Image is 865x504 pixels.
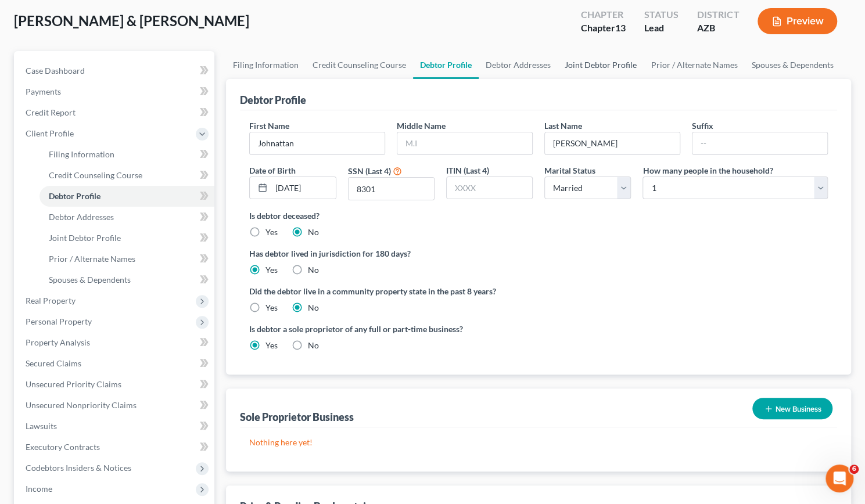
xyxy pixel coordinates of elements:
span: Filing Information [49,149,114,159]
span: Payments [26,87,61,96]
span: Unsecured Priority Claims [26,379,121,389]
label: No [308,302,319,314]
span: Prior / Alternate Names [49,254,135,264]
label: SSN (Last 4) [348,165,391,177]
span: Codebtors Insiders & Notices [26,463,131,473]
label: Yes [265,302,278,314]
iframe: Intercom live chat [825,465,853,492]
a: Secured Claims [16,353,214,374]
a: Spouses & Dependents [40,269,214,290]
label: First Name [249,120,289,132]
span: Client Profile [26,128,74,138]
span: Unsecured Nonpriority Claims [26,400,137,410]
button: Preview [758,8,837,34]
a: Joint Debtor Profile [558,51,644,79]
a: Unsecured Nonpriority Claims [16,395,214,416]
span: Case Dashboard [26,66,85,75]
input: -- [250,132,385,154]
input: M.I [397,132,532,154]
a: Debtor Addresses [40,207,214,228]
span: Credit Report [26,107,76,117]
div: Debtor Profile [240,93,306,107]
a: Property Analysis [16,332,214,353]
a: Prior / Alternate Names [644,51,744,79]
input: XXXX [349,178,434,200]
label: Marital Status [544,164,595,177]
button: New Business [752,398,832,419]
label: ITIN (Last 4) [446,164,489,177]
label: Middle Name [397,120,446,132]
span: Income [26,484,52,494]
label: Has debtor lived in jurisdiction for 180 days? [249,247,828,260]
label: How many people in the household? [643,164,773,177]
a: Filing Information [226,51,306,79]
a: Credit Counseling Course [40,165,214,186]
label: No [308,264,319,276]
span: Debtor Addresses [49,212,114,222]
label: Yes [265,264,278,276]
span: Joint Debtor Profile [49,233,121,243]
div: Status [644,8,679,21]
div: AZB [697,21,739,35]
input: XXXX [447,177,532,199]
label: No [308,226,319,238]
span: Real Property [26,296,76,305]
a: Filing Information [40,144,214,165]
a: Prior / Alternate Names [40,249,214,269]
a: Credit Counseling Course [306,51,413,79]
div: Sole Proprietor Business [240,410,354,424]
label: Did the debtor live in a community property state in the past 8 years? [249,285,828,297]
a: Credit Report [16,102,214,123]
span: 13 [615,22,626,33]
div: District [697,8,739,21]
span: [PERSON_NAME] & [PERSON_NAME] [14,12,249,29]
a: Unsecured Priority Claims [16,374,214,395]
span: Secured Claims [26,358,81,368]
a: Debtor Addresses [479,51,558,79]
label: Date of Birth [249,164,296,177]
input: MM/DD/YYYY [271,177,335,199]
span: Lawsuits [26,421,57,431]
span: 6 [849,465,859,474]
span: Debtor Profile [49,191,101,201]
label: Yes [265,226,278,238]
a: Executory Contracts [16,437,214,458]
span: Executory Contracts [26,442,100,452]
p: Nothing here yet! [249,437,828,448]
label: Is debtor deceased? [249,210,828,222]
a: Debtor Profile [413,51,479,79]
input: -- [692,132,827,154]
a: Lawsuits [16,416,214,437]
span: Credit Counseling Course [49,170,142,180]
span: Personal Property [26,316,92,326]
input: -- [545,132,680,154]
a: Case Dashboard [16,60,214,81]
label: No [308,340,319,351]
label: Suffix [692,120,713,132]
a: Spouses & Dependents [744,51,840,79]
span: Spouses & Dependents [49,275,131,285]
div: Chapter [581,21,626,35]
a: Joint Debtor Profile [40,228,214,249]
label: Last Name [544,120,582,132]
span: Property Analysis [26,337,90,347]
a: Payments [16,81,214,102]
div: Chapter [581,8,626,21]
a: Debtor Profile [40,186,214,207]
label: Is debtor a sole proprietor of any full or part-time business? [249,323,533,335]
label: Yes [265,340,278,351]
div: Lead [644,21,679,35]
